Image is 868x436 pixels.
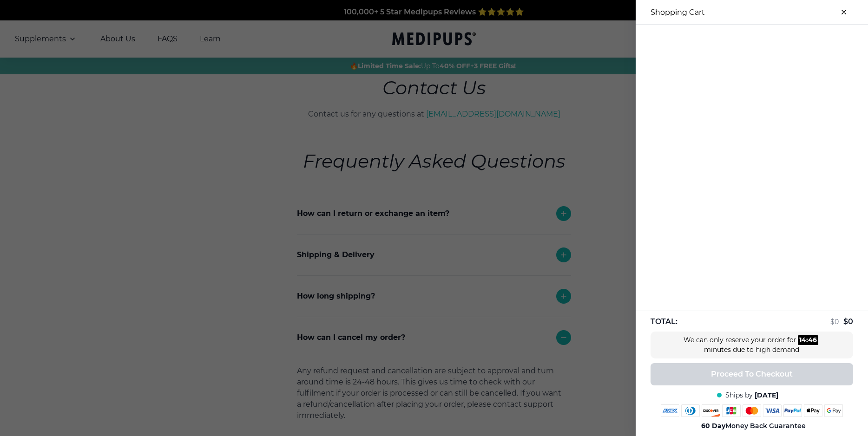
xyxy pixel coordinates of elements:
h3: Shopping Cart [651,8,705,17]
div: 14 [800,335,807,345]
div: We can only reserve your order for minutes due to high demand [682,335,822,355]
img: jcb [722,404,741,417]
span: TOTAL: [651,317,677,327]
div: 46 [809,335,817,345]
span: Ships by [725,391,753,400]
img: discover [702,404,720,417]
button: close-cart [835,3,853,21]
strong: 60 Day [702,422,726,430]
span: Money Back Guarantee [702,422,806,430]
img: google [824,404,843,417]
img: paypal [783,404,802,417]
img: amex [661,404,679,417]
span: $ 0 [843,317,853,326]
span: [DATE] [755,391,779,400]
img: visa [763,404,782,417]
div: : [798,335,819,345]
span: $ 0 [830,318,839,326]
img: diners-club [681,404,700,417]
img: apple [804,404,822,417]
img: mastercard [743,404,761,417]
